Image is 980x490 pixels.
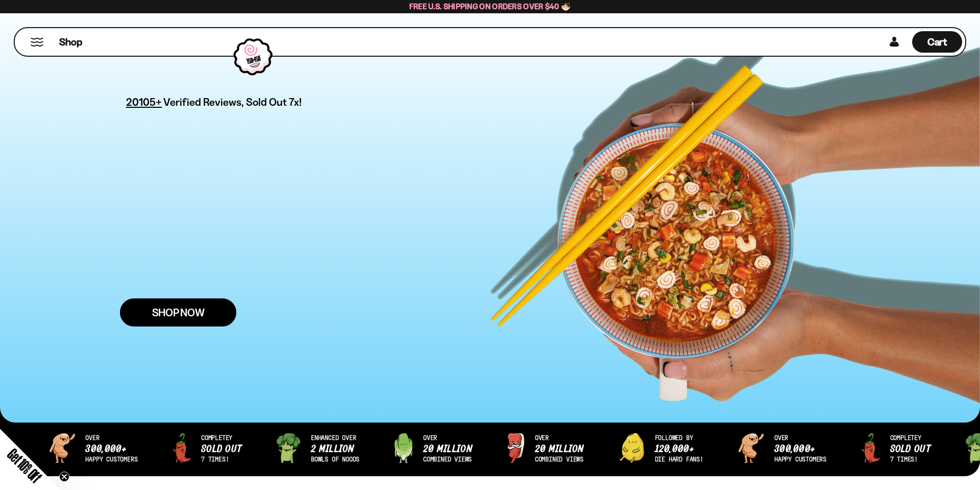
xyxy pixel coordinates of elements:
[59,31,82,53] a: Shop
[126,94,162,110] span: 20105+
[5,446,44,485] span: Get 10% Off
[927,36,947,48] span: Cart
[163,96,302,108] span: Verified Reviews, Sold Out 7x!
[152,307,205,318] span: Shop Now
[912,28,962,56] a: Cart
[30,38,44,46] button: Mobile Menu Trigger
[409,2,571,11] span: Free U.S. Shipping on Orders over $40 🍜
[120,298,236,326] a: Shop Now
[59,472,69,482] button: Close teaser
[59,35,82,49] span: Shop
